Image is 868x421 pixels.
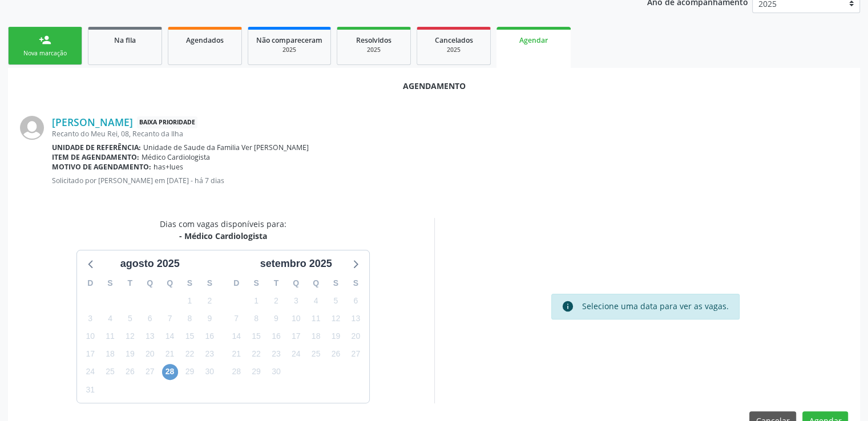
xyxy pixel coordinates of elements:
span: sexta-feira, 8 de agosto de 2025 [181,310,197,326]
span: sexta-feira, 19 de setembro de 2025 [328,329,344,345]
div: S [247,274,267,292]
span: domingo, 28 de setembro de 2025 [228,364,244,380]
i: info [562,300,574,313]
div: D [80,274,100,292]
span: segunda-feira, 4 de agosto de 2025 [102,310,118,326]
span: sábado, 6 de setembro de 2025 [348,293,364,309]
span: quarta-feira, 27 de agosto de 2025 [142,364,158,380]
a: [PERSON_NAME] [52,116,133,128]
div: Nova marcação [17,49,74,58]
span: sexta-feira, 29 de agosto de 2025 [181,364,197,380]
div: Q [306,274,326,292]
div: - Médico Cardiologista [160,230,286,242]
span: Unidade de Saude da Familia Ver [PERSON_NAME] [143,143,309,152]
div: S [100,274,120,292]
div: Dias com vagas disponíveis para: [160,218,286,242]
span: quinta-feira, 18 de setembro de 2025 [308,329,324,345]
span: segunda-feira, 1 de setembro de 2025 [248,293,264,309]
b: Motivo de agendamento: [52,162,151,172]
div: S [200,274,220,292]
span: domingo, 14 de setembro de 2025 [228,329,244,345]
span: quarta-feira, 6 de agosto de 2025 [142,310,158,326]
span: Agendados [186,35,224,45]
span: sexta-feira, 15 de agosto de 2025 [181,329,197,345]
span: sábado, 9 de agosto de 2025 [201,310,217,326]
span: terça-feira, 5 de agosto de 2025 [122,310,138,326]
div: 2025 [345,46,402,54]
span: sábado, 30 de agosto de 2025 [201,364,217,380]
span: quinta-feira, 7 de agosto de 2025 [162,310,178,326]
span: terça-feira, 2 de setembro de 2025 [268,293,284,309]
span: segunda-feira, 11 de agosto de 2025 [102,329,118,345]
span: sábado, 23 de agosto de 2025 [201,346,217,362]
p: Solicitado por [PERSON_NAME] em [DATE] - há 7 dias [52,176,848,185]
span: terça-feira, 30 de setembro de 2025 [268,364,284,380]
span: sábado, 20 de setembro de 2025 [348,329,364,345]
div: S [346,274,366,292]
span: domingo, 24 de agosto de 2025 [82,364,98,380]
span: segunda-feira, 15 de setembro de 2025 [248,329,264,345]
div: Q [286,274,306,292]
span: sexta-feira, 5 de setembro de 2025 [328,293,344,309]
span: quinta-feira, 14 de agosto de 2025 [162,329,178,345]
span: sexta-feira, 22 de agosto de 2025 [181,346,197,362]
div: S [326,274,346,292]
span: Agendar [519,35,548,45]
span: quarta-feira, 17 de setembro de 2025 [288,329,304,345]
b: Item de agendamento: [52,152,139,162]
div: 2025 [425,46,482,54]
span: quarta-feira, 3 de setembro de 2025 [288,293,304,309]
span: segunda-feira, 25 de agosto de 2025 [102,364,118,380]
span: segunda-feira, 18 de agosto de 2025 [102,346,118,362]
span: terça-feira, 16 de setembro de 2025 [268,329,284,345]
span: terça-feira, 26 de agosto de 2025 [122,364,138,380]
img: img [20,116,44,140]
span: Baixa Prioridade [137,116,197,128]
div: agosto 2025 [116,256,184,272]
div: T [120,274,140,292]
span: domingo, 17 de agosto de 2025 [82,346,98,362]
div: D [227,274,247,292]
span: quarta-feira, 13 de agosto de 2025 [142,329,158,345]
div: Q [160,274,180,292]
div: Q [140,274,160,292]
span: segunda-feira, 8 de setembro de 2025 [248,310,264,326]
div: 2025 [256,46,322,54]
span: quinta-feira, 11 de setembro de 2025 [308,310,324,326]
div: S [180,274,200,292]
span: Cancelados [435,35,473,45]
div: setembro 2025 [256,256,337,272]
div: Selecione uma data para ver as vagas. [582,300,729,313]
span: quinta-feira, 21 de agosto de 2025 [162,346,178,362]
span: segunda-feira, 22 de setembro de 2025 [248,346,264,362]
span: domingo, 3 de agosto de 2025 [82,310,98,326]
span: sábado, 16 de agosto de 2025 [201,329,217,345]
span: segunda-feira, 29 de setembro de 2025 [248,364,264,380]
span: quinta-feira, 28 de agosto de 2025 [162,364,178,380]
span: sábado, 13 de setembro de 2025 [348,310,364,326]
span: terça-feira, 19 de agosto de 2025 [122,346,138,362]
span: terça-feira, 9 de setembro de 2025 [268,310,284,326]
span: quarta-feira, 24 de setembro de 2025 [288,346,304,362]
span: quarta-feira, 10 de setembro de 2025 [288,310,304,326]
span: has+lues [154,162,183,172]
span: quinta-feira, 4 de setembro de 2025 [308,293,324,309]
div: T [266,274,286,292]
span: sábado, 2 de agosto de 2025 [201,293,217,309]
div: Recanto do Meu Rei, 08, Recanto da Ilha [52,129,848,139]
div: person_add [39,34,51,46]
span: sábado, 27 de setembro de 2025 [348,346,364,362]
span: sexta-feira, 12 de setembro de 2025 [328,310,344,326]
span: Resolvidos [356,35,391,45]
span: domingo, 21 de setembro de 2025 [228,346,244,362]
span: Médico Cardiologista [142,152,210,162]
span: domingo, 31 de agosto de 2025 [82,382,98,398]
span: Na fila [114,35,136,45]
span: sexta-feira, 1 de agosto de 2025 [181,293,197,309]
span: Não compareceram [256,35,322,45]
b: Unidade de referência: [52,143,141,152]
span: quarta-feira, 20 de agosto de 2025 [142,346,158,362]
span: terça-feira, 23 de setembro de 2025 [268,346,284,362]
span: terça-feira, 12 de agosto de 2025 [122,329,138,345]
span: domingo, 10 de agosto de 2025 [82,329,98,345]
